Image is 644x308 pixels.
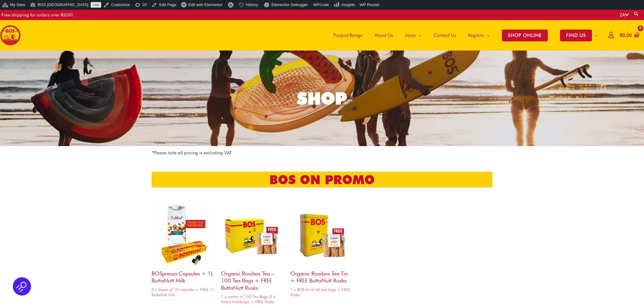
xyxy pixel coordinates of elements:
img: organic rooibos tea tin [290,204,354,267]
bdi: 0.00 [620,33,632,38]
img: bospresso capsules + 1l buttanutt milk [152,204,215,267]
span: 2 x boxes of 10 capsules + FREE 1L ButtaNutt Milk [152,287,215,297]
span: Regions [468,26,484,44]
span: SHOP ONLINE [502,30,548,41]
h2: BOSpresso capsules + 1L ButtaNutt Milk [152,267,215,284]
a: About Us [369,20,399,51]
span: Contact Us [434,26,456,44]
span: Product Range [333,26,362,44]
a: Organic Rooibos Tea – 100 Tea Bags + FREE ButtaNutt Rusks1 x carton of 100 Tea Bags (5 x foiled f... [221,204,284,306]
div: SHOP [297,90,347,107]
a: Regions [462,20,496,51]
a: Product Range [327,20,369,51]
a: Live [91,2,101,8]
a: BOSpresso capsules + 1L ButtaNutt Milk2 x boxes of 10 capsules + FREE 1L ButtaNutt Milk [152,204,215,299]
h2: bos on promo [152,172,492,187]
a: View Shopping Cart, empty [619,29,639,42]
a: Organic Rooibos Tea Tin + FREE ButtaNutt Rusks1 x BOS tin of 40 tea bags + FREE Rusks [290,204,354,299]
span: FIND US [560,30,592,41]
nav: Site Navigation [323,20,604,51]
h2: Organic Rooibos Tea – 100 Tea Bags + FREE ButtaNutt Rusks [221,267,284,291]
p: *Please note all pricing is excluding VAT [152,149,492,157]
span: R [620,33,622,38]
span: 1 x carton of 100 Tea Bags (5 x foiled freshbags) + FREE Rusks [221,294,284,304]
span: About Us [375,26,393,44]
a: SHOP ONLINE [496,20,554,51]
h2: Organic Rooibos Tea Tin + FREE ButtaNutt Rusks [290,267,354,284]
a: More [399,20,428,51]
a: ZA [620,12,629,18]
div: Free shipping for orders over R650! [2,10,73,20]
a: Search button [633,11,639,17]
span: 1 x BOS tin of 40 tea bags + FREE Rusks [290,287,354,297]
a: Contact Us [428,20,462,51]
span: Edit with Elementor [188,2,222,7]
span: More [405,26,416,44]
img: organic rooibos tea 100 tea bags [221,204,284,267]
